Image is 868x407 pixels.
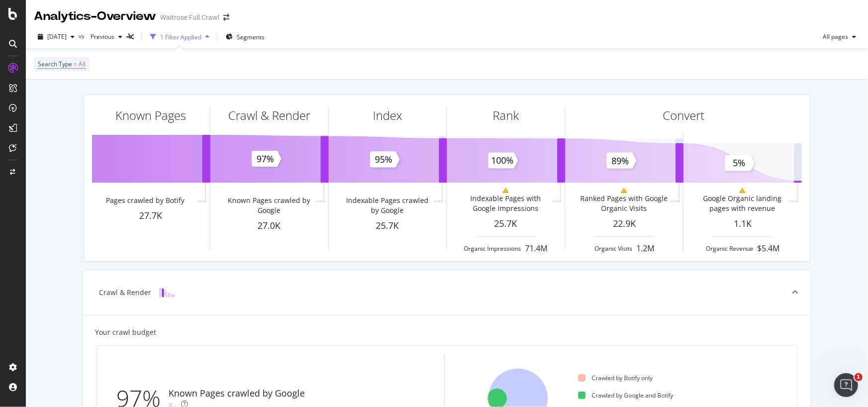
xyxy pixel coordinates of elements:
span: 1 [855,373,863,381]
span: Search Type [38,60,72,68]
div: Crawled by Google and Botify [578,391,673,400]
div: arrow-right-arrow-left [223,14,229,21]
div: Organic Impressions [464,244,521,253]
div: 25.7K [447,217,565,230]
div: 1 Filter Applied [160,33,201,41]
div: 27.7K [92,209,210,222]
div: Known Pages crawled by Google [224,196,313,215]
div: Your crawl budget [95,327,156,337]
div: Crawl & Render [228,107,310,124]
button: All pages [819,29,860,45]
div: 25.7K [329,219,446,232]
div: Known Pages crawled by Google [169,387,305,400]
span: = [74,60,77,68]
div: 27.0K [210,219,328,232]
button: Previous [87,29,126,45]
img: block-icon [159,288,175,297]
span: Segments [237,33,264,41]
div: Known Pages [116,107,186,124]
span: Previous [87,32,114,41]
div: Crawl & Render [99,288,151,298]
span: All [79,57,86,71]
span: All pages [819,32,848,41]
span: vs [79,32,87,40]
div: 71.4M [525,243,548,254]
button: Segments [222,29,268,45]
span: 2025 Sep. 20th [47,32,67,41]
div: Analytics - Overview [34,8,156,25]
div: Rank [493,107,519,124]
button: [DATE] [34,29,79,45]
button: 1 Filter Applied [146,29,213,45]
div: Indexable Pages with Google Impressions [461,194,550,213]
div: Indexable Pages crawled by Google [343,196,432,215]
div: Crawled by Botify only [578,374,653,382]
div: Waitrose Full Crawl [160,12,219,22]
iframe: Intercom live chat [834,373,858,397]
div: Index [373,107,402,124]
div: Pages crawled by Botify [106,196,184,205]
img: Equal [169,404,173,407]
